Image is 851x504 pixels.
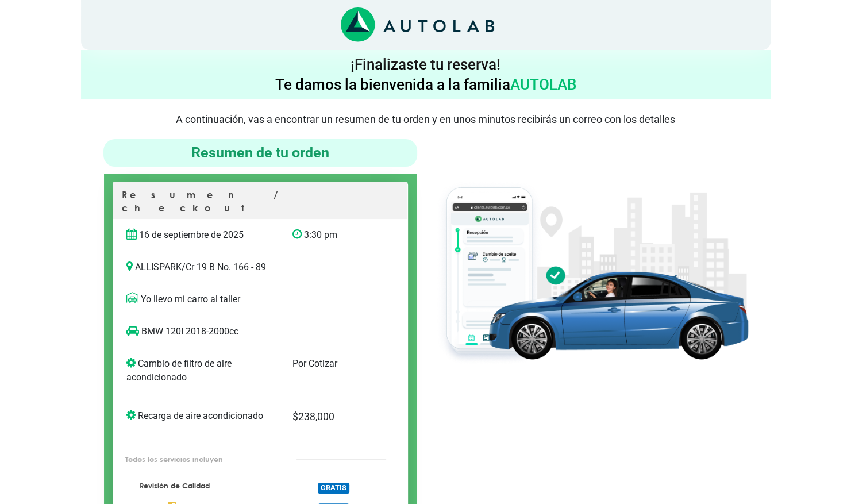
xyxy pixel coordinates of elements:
[81,113,771,125] p: A continuación, vas a encontrar un resumen de tu orden y en unos minutos recibirás un correo con ...
[126,293,394,306] p: Yo llevo mi carro al taller
[292,409,370,424] p: $ 238,000
[125,454,272,465] p: Todos los servicios incluyen
[126,357,275,384] p: Cambio de filtro de aire acondicionado
[341,19,494,30] a: Link al sitio de autolab
[510,76,576,93] span: AUTOLAB
[126,409,275,423] p: Recarga de aire acondicionado
[292,228,370,242] p: 3:30 pm
[292,357,370,371] p: Por Cotizar
[137,481,276,491] p: Revisión de Calidad
[126,228,275,242] p: 16 de septiembre de 2025
[108,144,413,162] h4: Resumen de tu orden
[126,260,394,274] p: ALLISPARK / Cr 19 B No. 166 - 89
[318,483,349,494] span: GRATIS
[126,325,371,338] p: BMW 120I 2018-2000cc
[86,55,766,95] h4: ¡Finalizaste tu reserva! Te damos la bienvenida a la familia
[122,188,399,219] p: Resumen / checkout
